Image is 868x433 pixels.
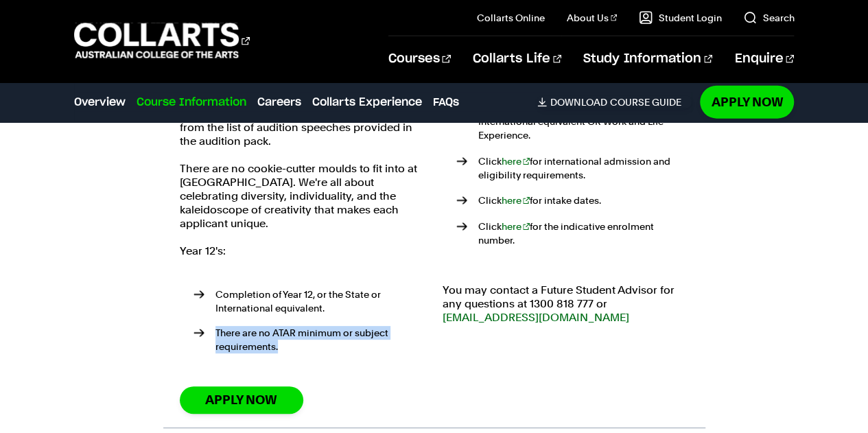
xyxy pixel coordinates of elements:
a: [EMAIL_ADDRESS][DOMAIN_NAME] [443,311,629,324]
a: here [502,195,530,206]
p: You may contact a Future Student Advisor for any questions at 1300 818 777 or [443,283,689,325]
p: Click for intake dates. [478,194,689,207]
a: Apply Now [180,386,303,413]
a: Study Information [583,36,712,82]
a: DownloadCourse Guide [537,96,692,108]
a: Search [743,11,794,25]
a: Collarts Life [473,36,561,82]
a: Courses [388,36,451,82]
p: Click for international admission and eligibility requirements. [478,154,689,182]
div: Go to homepage [74,21,250,60]
a: here [502,221,530,232]
li: Completion of Year 12, or the State or International equivalent. [193,288,426,315]
p: There are no cookie-cutter moulds to fit into at [GEOGRAPHIC_DATA]. We're all about celebrating d... [180,162,426,231]
a: Enquire [734,36,794,82]
a: here [502,156,530,167]
a: Collarts Experience [312,94,422,110]
p: Click for the indicative enrolment number. [478,220,689,247]
a: Course Information [137,94,246,110]
a: FAQs [433,94,459,110]
li: There are no ATAR minimum or subject requirements. [193,326,426,353]
a: Careers [257,94,301,110]
a: Student Login [639,11,721,25]
a: Apply Now [700,86,794,118]
p: Year 12's: [180,244,426,258]
a: Collarts Online [477,11,545,25]
a: About Us [567,11,618,25]
span: Download [550,96,607,108]
a: Overview [74,94,126,110]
